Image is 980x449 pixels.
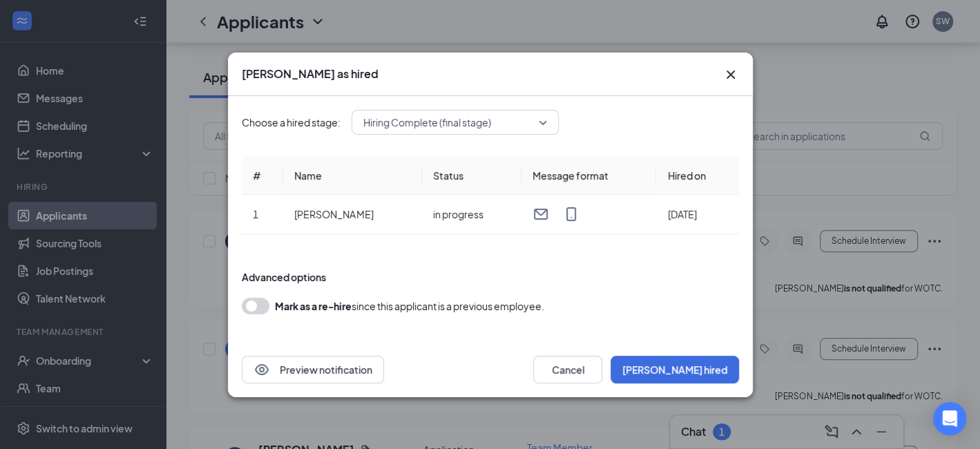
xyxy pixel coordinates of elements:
th: Status [422,157,521,195]
button: Close [722,66,739,83]
th: # [242,157,283,195]
div: Advanced options [242,270,739,284]
button: Cancel [533,356,602,383]
th: Message format [521,157,656,195]
svg: MobileSms [563,206,579,222]
td: [PERSON_NAME] [283,195,422,234]
svg: Cross [722,66,739,83]
b: Mark as a re-hire [275,300,352,312]
div: since this applicant is a previous employee. [275,298,544,314]
span: 1 [253,208,258,220]
td: [DATE] [656,195,739,234]
svg: Email [532,206,549,222]
svg: Eye [253,361,270,378]
td: in progress [422,195,521,234]
h3: [PERSON_NAME] as hired [242,66,378,82]
button: EyePreview notification [242,356,384,383]
div: Open Intercom Messenger [933,402,966,435]
button: [PERSON_NAME] hired [611,356,739,383]
span: Hiring Complete (final stage) [363,112,491,133]
span: Choose a hired stage: [242,115,340,130]
th: Name [283,157,422,195]
th: Hired on [656,157,739,195]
